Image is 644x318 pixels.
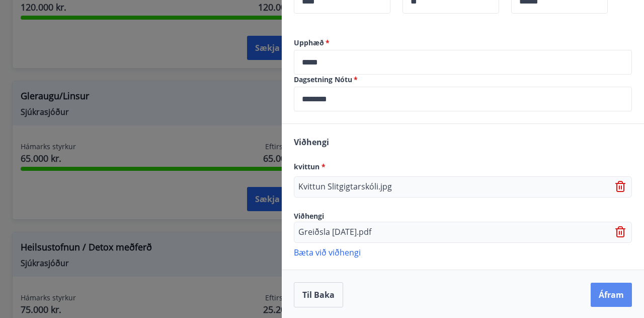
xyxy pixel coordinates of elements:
span: Viðhengi [294,137,329,148]
p: Greiðsla [DATE].pdf [298,226,371,238]
button: Áfram [591,283,632,307]
p: Bæta við viðhengi [294,247,632,257]
p: Kvittun Slitgigtarskóli.jpg [298,181,392,193]
label: Dagsetning Nótu [294,75,632,85]
span: Viðhengi [294,211,324,221]
button: Til baka [294,282,343,307]
div: Dagsetning Nótu [294,87,632,111]
label: Upphæð [294,38,632,48]
span: kvittun [294,162,326,171]
div: Upphæð [294,50,632,75]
